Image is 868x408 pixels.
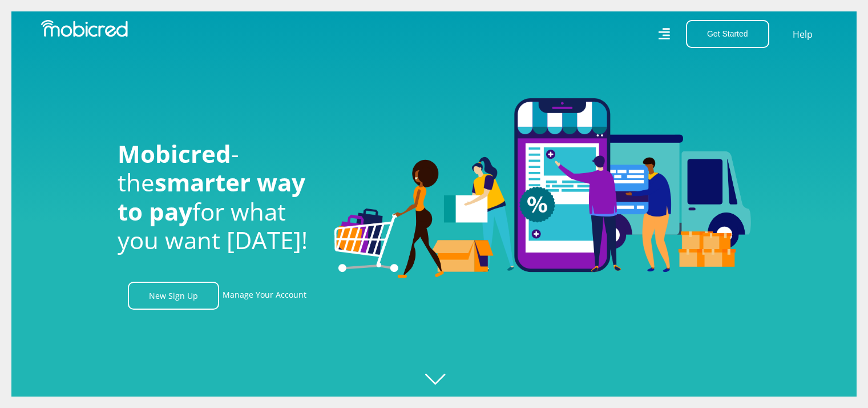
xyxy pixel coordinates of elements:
button: Get Started [686,20,769,48]
span: Mobicred [118,137,231,170]
a: Manage Your Account [223,282,306,310]
h1: - the for what you want [DATE]! [118,139,317,255]
span: smarter way to pay [118,166,305,227]
a: Help [792,27,813,42]
img: Welcome to Mobicred [334,98,751,279]
img: Mobicred [41,20,128,37]
a: New Sign Up [128,282,219,310]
